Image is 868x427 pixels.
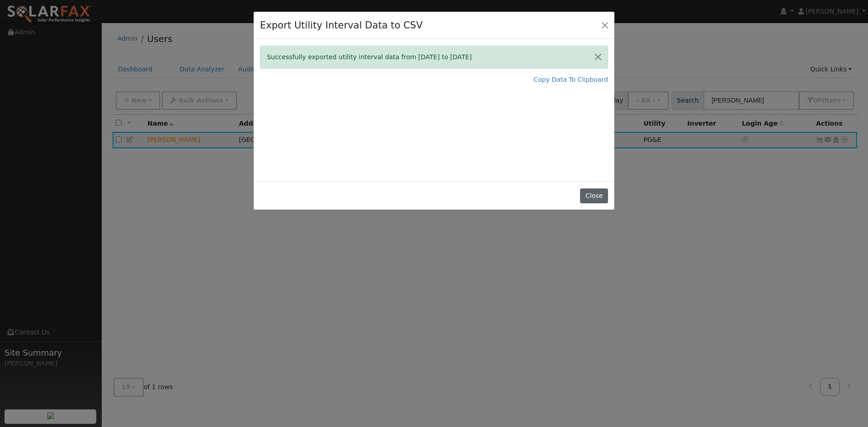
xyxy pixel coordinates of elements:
a: Copy Data To Clipboard [533,75,608,84]
button: Close [580,188,608,204]
div: Successfully exported utility interval data from [DATE] to [DATE] [260,46,608,69]
h4: Export Utility Interval Data to CSV [260,18,423,33]
button: Close [589,46,608,68]
button: Close [599,19,611,31]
